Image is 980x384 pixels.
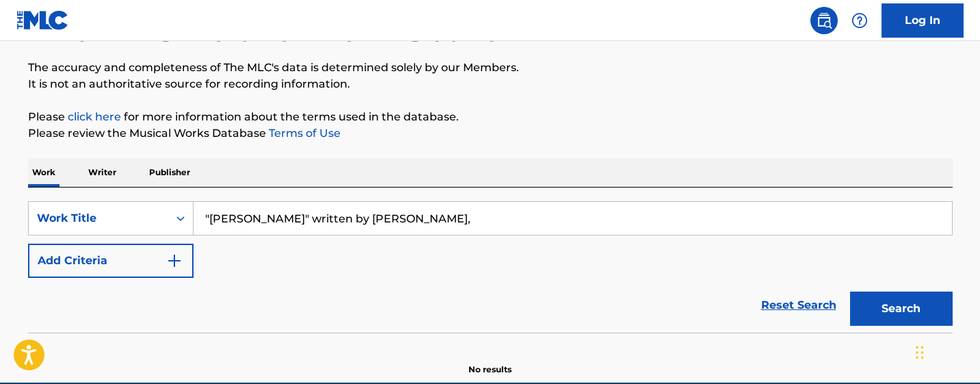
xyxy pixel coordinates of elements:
a: click here [68,110,121,123]
a: Terms of Use [266,127,341,140]
img: 9d2ae6d4665cec9f34b9.svg [166,253,183,269]
div: Help [846,7,873,34]
button: Add Criteria [28,244,194,278]
p: Work [28,158,59,187]
a: Log In [882,3,964,38]
p: It is not an authoritative source for recording information. [28,76,953,92]
form: Search Form [28,201,953,333]
p: Writer [84,158,120,187]
p: The accuracy and completeness of The MLC's data is determined solely by our Members. [28,60,953,76]
iframe: Chat Widget [912,318,980,384]
img: MLC Logo [16,10,69,30]
p: No results [468,347,512,376]
img: search [816,12,832,29]
p: Please review the Musical Works Database [28,125,953,142]
a: Public Search [810,7,838,34]
div: Drag [916,332,924,373]
div: Work Title [37,210,160,227]
p: Publisher [145,158,194,187]
img: help [851,12,868,29]
p: Please for more information about the terms used in the database. [28,109,953,125]
a: Reset Search [754,290,843,320]
button: Search [850,292,953,326]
